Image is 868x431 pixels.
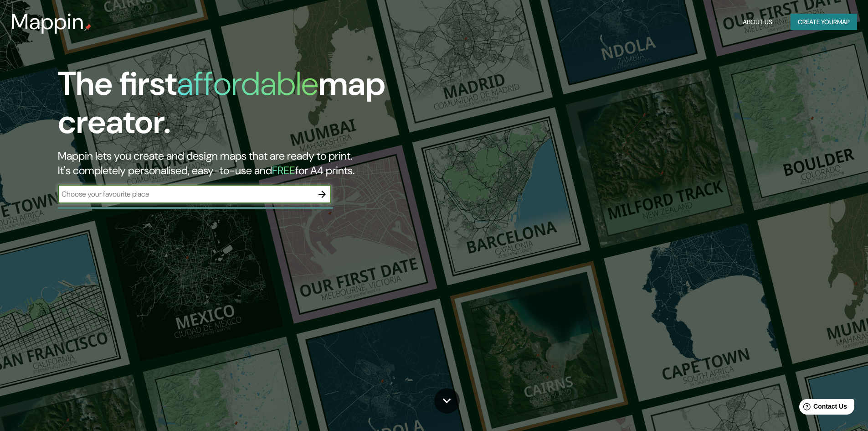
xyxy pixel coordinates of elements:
h3: Mappin [11,9,84,35]
input: Choose your favourite place [58,189,313,199]
iframe: Help widget launcher [787,395,858,421]
img: mappin-pin [84,24,92,31]
h1: affordable [177,62,318,105]
h1: The first map creator. [58,65,492,149]
h2: Mappin lets you create and design maps that are ready to print. It's completely personalised, eas... [58,149,492,178]
button: About Us [739,14,776,31]
button: Create yourmap [791,14,857,31]
h5: FREE [272,163,295,177]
